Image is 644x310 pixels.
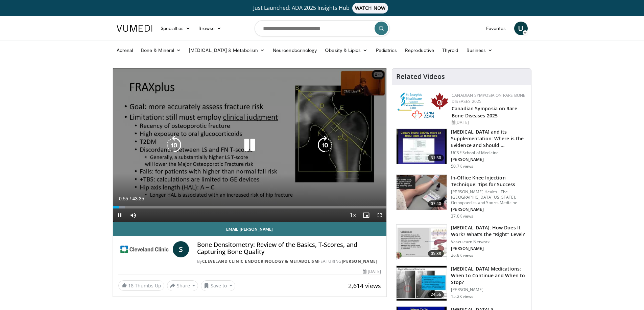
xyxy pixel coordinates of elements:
a: 31:30 [MEDICAL_DATA] and its Supplementation: Where is the Evidence and Should … UCSF School of M... [396,129,527,169]
span: 18 [128,282,134,289]
a: Thyroid [438,44,462,57]
a: Reproductive [401,44,438,57]
a: 24:56 [MEDICAL_DATA] Medications: When to Continue and When to Stop? [PERSON_NAME] 15.2K views [396,265,527,301]
p: [PERSON_NAME] [451,246,527,251]
img: 8daf03b8-df50-44bc-88e2-7c154046af55.150x105_q85_crop-smart_upscale.jpg [397,225,447,260]
a: Adrenal [113,44,137,57]
p: [PERSON_NAME] [451,207,527,212]
button: Share [167,280,198,291]
a: [PERSON_NAME] [342,258,378,264]
a: U [514,22,528,35]
p: 26.8K views [451,253,473,258]
a: Email [PERSON_NAME] [113,222,387,236]
p: Vasculearn Network [451,239,527,245]
a: Cleveland Clinic Endocrinology & Metabolism [202,258,318,264]
p: [PERSON_NAME] [451,287,527,292]
span: 24:56 [428,291,444,298]
span: 07:40 [428,200,444,207]
a: Canadian Symposia on Rare Bone Diseases 2025 [452,105,517,119]
h3: [MEDICAL_DATA] and its Supplementation: Where is the Evidence and Should … [451,129,527,149]
a: 05:38 [MEDICAL_DATA]: How Does It Work? What's the “Right” Level? Vasculearn Network [PERSON_NAME... [396,224,527,260]
p: [PERSON_NAME] [451,157,527,162]
p: 15.2K views [451,294,473,299]
a: Obesity & Lipids [321,44,372,57]
a: Neuroendocrinology [269,44,321,57]
a: S [173,241,189,257]
img: Cleveland Clinic Endocrinology & Metabolism [118,241,170,257]
div: By FEATURING [197,258,381,264]
a: Pediatrics [372,44,401,57]
h3: [MEDICAL_DATA]: How Does It Work? What's the “Right” Level? [451,224,527,238]
p: 50.7K views [451,164,473,169]
p: 37.0K views [451,214,473,219]
img: a7bc7889-55e5-4383-bab6-f6171a83b938.150x105_q85_crop-smart_upscale.jpg [397,266,447,301]
button: Playback Rate [346,208,359,222]
a: Browse [194,22,225,35]
p: UCSF School of Medicine [451,150,527,156]
span: 31:30 [428,154,444,161]
div: Progress Bar [113,206,387,208]
button: Enable picture-in-picture mode [359,208,373,222]
a: [MEDICAL_DATA] & Metabolism [185,44,269,57]
button: Mute [126,208,140,222]
h3: In-Office Knee Injection Technique: Tips for Success [451,174,527,188]
a: Specialties [157,22,195,35]
button: Pause [113,208,126,222]
a: 07:40 In-Office Knee Injection Technique: Tips for Success [PERSON_NAME] Health - The [GEOGRAPHIC... [396,174,527,219]
a: 18 Thumbs Up [118,280,164,291]
span: 2,614 views [348,282,381,290]
h4: Related Videos [396,73,445,81]
button: Save to [201,280,235,291]
img: VuMedi Logo [117,25,152,32]
div: [DATE] [452,119,526,125]
h4: Bone Densitometry: Review of the Basics, T-Scores, and Capturing Bone Quality [197,241,381,256]
h3: [MEDICAL_DATA] Medications: When to Continue and When to Stop? [451,265,527,286]
a: Bone & Mineral [137,44,185,57]
a: Favorites [482,22,510,35]
a: Canadian Symposia on Rare Bone Diseases 2025 [452,92,525,104]
img: 59b7dea3-8883-45d6-a110-d30c6cb0f321.png.150x105_q85_autocrop_double_scale_upscale_version-0.2.png [398,92,448,120]
span: 05:38 [428,250,444,257]
video-js: Video Player [113,68,387,222]
span: 43:35 [132,196,144,201]
a: Just Launched: ADA 2025 Insights HubWATCH NOW [118,3,527,13]
p: [PERSON_NAME] Health - The [GEOGRAPHIC_DATA][US_STATE]: Orthopaedics and Sports Medicine [451,189,527,205]
div: [DATE] [363,269,381,275]
span: 0:55 [119,196,128,201]
a: Business [462,44,497,57]
input: Search topics, interventions [255,20,390,36]
span: / [130,196,131,201]
button: Fullscreen [373,208,386,222]
img: 9b54ede4-9724-435c-a780-8950048db540.150x105_q85_crop-smart_upscale.jpg [397,175,447,210]
span: WATCH NOW [352,3,388,13]
img: 4bb25b40-905e-443e-8e37-83f056f6e86e.150x105_q85_crop-smart_upscale.jpg [397,129,447,164]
